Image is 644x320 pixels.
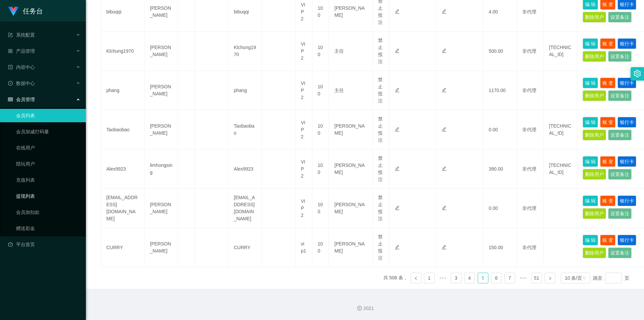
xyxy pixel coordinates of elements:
button: 设置备注 [608,51,632,62]
td: [PERSON_NAME] [145,32,178,71]
a: 5 [478,273,488,283]
button: 删除用户 [583,12,606,22]
a: 会员加扣款 [16,205,80,219]
td: [TECHNICAL_ID] [544,32,577,71]
td: 0.00 [483,110,517,149]
a: 会员列表 [16,109,80,122]
i: 图标: setting [634,70,641,77]
span: 禁止投注 [378,195,383,221]
button: 设置备注 [608,169,632,180]
td: [PERSON_NAME] [329,228,373,267]
span: 非代理 [522,88,536,93]
div: 2021 [91,305,639,312]
td: CURRY [228,228,262,267]
td: Alex9923 [228,149,262,189]
button: 删除用户 [583,90,606,101]
i: 图标: down [582,276,586,281]
i: 图标: edit [395,88,399,92]
li: 向前 5 页 [437,273,448,283]
button: 设置备注 [608,90,632,101]
td: VIP2 [296,110,312,149]
button: 账 变 [600,78,615,88]
li: 向后 5 页 [518,273,529,283]
td: [EMAIL_ADDRESS][DOMAIN_NAME] [228,189,262,228]
td: VIP2 [296,149,312,189]
button: 编 辑 [583,38,598,49]
td: [PERSON_NAME] [329,189,373,228]
td: limhongsing [145,149,178,189]
td: 0.00 [483,189,517,228]
i: 图标: edit [395,9,399,14]
span: 非代理 [522,48,536,54]
i: 图标: table [8,97,13,102]
a: 提现列表 [16,189,80,203]
i: 图标: edit [442,9,446,14]
td: 150.00 [483,228,517,267]
td: phang [101,71,145,110]
a: 任务台 [8,8,43,13]
button: 编 辑 [583,117,598,128]
td: 100 [312,110,329,149]
li: 51 [531,273,542,283]
span: 禁止投注 [378,77,383,103]
i: 图标: edit [395,205,399,210]
span: 禁止投注 [378,116,383,143]
span: 非代理 [522,9,536,14]
button: 账 变 [600,117,615,128]
td: [PERSON_NAME] [329,149,373,189]
td: [EMAIL_ADDRESS][DOMAIN_NAME] [101,189,145,228]
button: 账 变 [600,195,615,206]
span: 非代理 [522,245,536,250]
span: 禁止投注 [378,38,383,64]
td: Klchung1970 [101,32,145,71]
button: 删除用户 [583,130,606,140]
i: 图标: edit [395,127,399,132]
td: Taobaobao [228,110,262,149]
td: 100 [312,228,329,267]
button: 编 辑 [583,195,598,206]
td: 100 [312,189,329,228]
button: 设置备注 [608,208,632,219]
td: VIP2 [296,71,312,110]
a: 在线用户 [16,141,80,154]
td: [PERSON_NAME] [145,228,178,267]
a: 赠送彩金 [16,222,80,235]
td: 100 [312,149,329,189]
td: Taobaobao [101,110,145,149]
a: 充值列表 [16,173,80,187]
a: 51 [532,273,542,283]
img: logo.9652507e.png [8,7,19,16]
li: 共 508 条， [383,273,408,283]
i: 图标: edit [395,48,399,53]
span: ••• [437,273,448,283]
span: 内容中心 [8,64,35,70]
td: [TECHNICAL_ID] [544,149,577,189]
li: 3 [451,273,462,283]
li: 4 [464,273,475,283]
li: 6 [491,273,502,283]
td: [PERSON_NAME] [145,110,178,149]
button: 编 辑 [583,156,598,167]
li: 下一页 [545,273,555,283]
button: 银行卡 [618,78,636,88]
span: 非代理 [522,205,536,211]
a: 3 [451,273,461,283]
i: 图标: form [8,33,13,37]
i: 图标: edit [442,48,446,53]
button: 删除用户 [583,208,606,219]
i: 图标: edit [442,166,446,171]
div: 跳至 页 [593,273,629,283]
span: 禁止投注 [378,234,383,261]
i: 图标: edit [442,127,446,132]
span: 数据中心 [8,81,35,86]
span: 系统配置 [8,32,35,38]
li: 7 [504,273,515,283]
i: 图标: edit [442,245,446,249]
a: 7 [505,273,515,283]
i: 图标: copyright [357,306,362,311]
li: 1 [424,273,435,283]
a: 4 [465,273,475,283]
li: 5 [478,273,488,283]
td: [PERSON_NAME] [145,71,178,110]
button: 删除用户 [583,169,606,180]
